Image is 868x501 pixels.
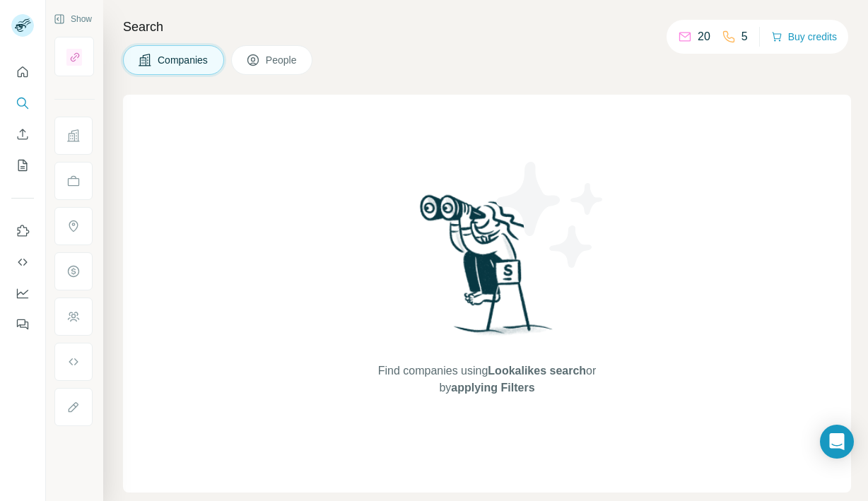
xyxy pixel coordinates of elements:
[11,218,34,244] button: Use Surfe on LinkedIn
[771,27,837,47] button: Buy credits
[11,122,34,147] button: Enrich CSV
[488,365,586,377] span: Lookalikes search
[820,425,854,459] div: Open Intercom Messenger
[158,53,209,67] span: Companies
[11,153,34,178] button: My lists
[741,28,748,45] p: 5
[11,59,34,85] button: Quick start
[374,363,600,396] span: Find companies using or by
[451,382,534,394] span: applying Filters
[698,28,710,45] p: 20
[11,90,34,116] button: Search
[11,281,34,306] button: Dashboard
[123,17,851,37] h4: Search
[266,53,298,67] span: People
[487,151,614,278] img: Surfe Illustration - Stars
[414,191,561,348] img: Surfe Illustration - Woman searching with binoculars
[11,249,34,275] button: Use Surfe API
[44,8,102,30] button: Show
[11,312,34,337] button: Feedback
